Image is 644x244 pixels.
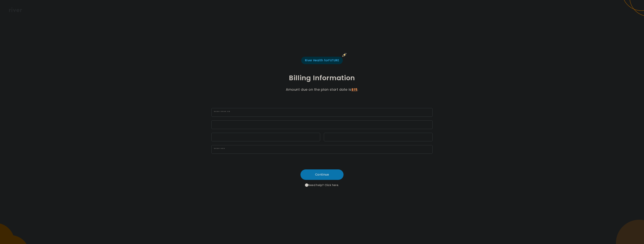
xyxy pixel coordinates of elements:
strong: $15 [351,87,358,92]
iframe: Secure expiration date input frame [214,136,318,139]
iframe: Secure card number input frame [214,123,430,127]
iframe: Secure CVC input frame [326,136,430,139]
span: Need help? [305,183,339,187]
input: zipCode [211,145,433,154]
p: Amount due on the plan start date is . [280,87,364,92]
button: Continue [300,169,344,180]
h1: Billing Information [164,73,480,82]
button: Click here. [325,183,339,187]
span: River Health for FUTURE [301,57,343,64]
input: cardName [211,108,433,117]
